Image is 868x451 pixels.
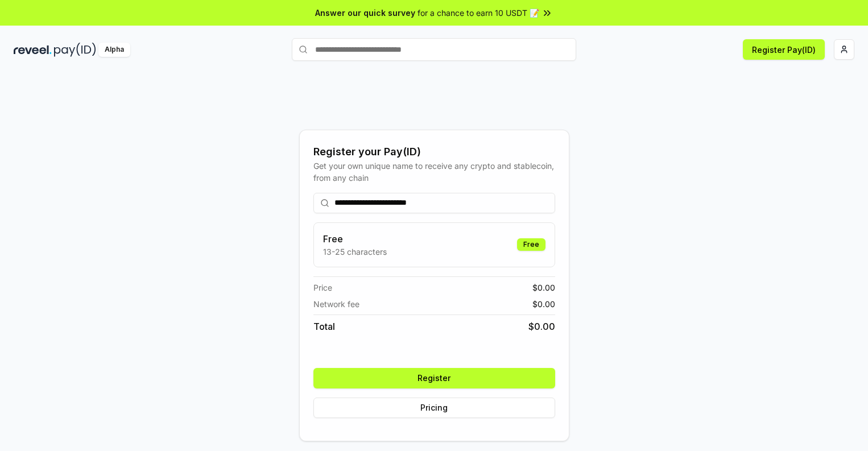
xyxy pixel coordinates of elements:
[315,7,415,19] span: Answer our quick survey
[313,368,555,388] button: Register
[313,398,555,418] button: Pricing
[313,160,555,184] div: Get your own unique name to receive any crypto and stablecoin, from any chain
[323,232,387,246] h3: Free
[743,39,825,60] button: Register Pay(ID)
[313,282,332,293] span: Price
[418,7,539,19] span: for a chance to earn 10 USDT 📝
[313,144,555,160] div: Register your Pay(ID)
[323,246,387,258] p: 13-25 characters
[54,43,96,57] img: pay_id
[532,282,555,293] span: $ 0.00
[14,43,52,57] img: reveel_dark
[98,43,130,57] div: Alpha
[517,238,545,251] div: Free
[532,298,555,310] span: $ 0.00
[313,298,359,310] span: Network fee
[313,320,335,333] span: Total
[528,320,555,333] span: $ 0.00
